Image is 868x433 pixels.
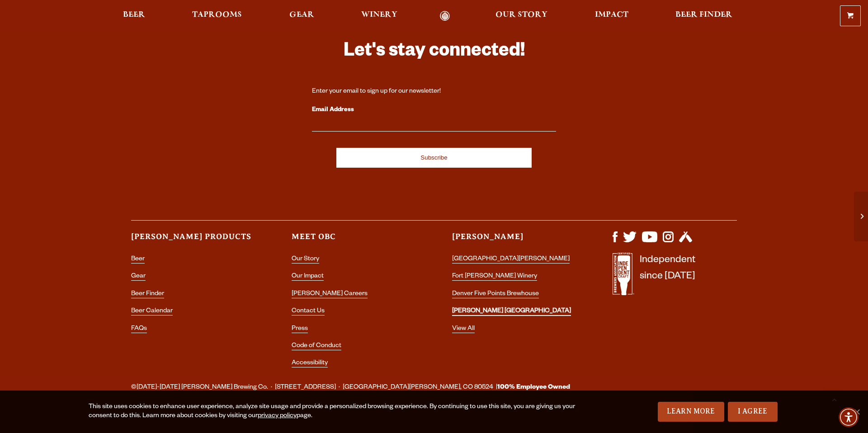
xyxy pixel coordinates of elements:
a: Impact [589,11,634,21]
span: Beer [123,11,145,19]
a: [PERSON_NAME] Careers [292,291,368,298]
a: Visit us on YouTube [642,238,657,245]
a: View All [452,325,475,333]
a: Beer [117,11,151,21]
div: Accessibility Menu [839,407,859,427]
input: Subscribe [336,148,532,168]
span: Beer Finder [675,11,732,19]
a: Visit us on Facebook [613,238,618,245]
span: Winery [361,11,397,19]
div: Enter your email to sign up for our newsletter! [312,87,556,96]
a: Beer Finder [670,11,738,21]
h3: [PERSON_NAME] [452,231,576,250]
a: Taprooms [186,11,248,21]
a: Scroll to top [823,388,845,410]
a: Beer [131,256,145,264]
a: Beer Finder [131,291,164,298]
a: Odell Home [428,11,462,21]
div: This site uses cookies to enhance user experience, analyze site usage and provide a personalized ... [89,403,582,421]
h3: Let's stay connected! [312,39,556,66]
span: Our Story [495,11,547,19]
span: Taprooms [192,11,242,19]
a: FAQs [131,325,147,333]
a: Beer Calendar [131,308,173,315]
span: Gear [289,11,314,19]
a: I Agree [728,402,778,422]
a: Visit us on X (formerly Twitter) [623,238,637,245]
a: Contact Us [292,308,325,315]
a: Learn More [658,402,724,422]
h3: [PERSON_NAME] Products [131,231,255,250]
a: [GEOGRAPHIC_DATA][PERSON_NAME] [452,256,570,264]
span: Impact [595,11,628,19]
a: Our Story [292,256,319,264]
span: ©[DATE]-[DATE] [PERSON_NAME] Brewing Co. · [STREET_ADDRESS] · [GEOGRAPHIC_DATA][PERSON_NAME], CO ... [131,382,570,394]
a: Accessibility [292,360,328,367]
a: Winery [355,11,403,21]
a: Visit us on Untappd [679,238,692,245]
a: Code of Conduct [292,343,341,350]
a: [PERSON_NAME] [GEOGRAPHIC_DATA] [452,308,571,316]
a: Gear [131,273,146,281]
a: Our Impact [292,273,324,281]
strong: 100% Employee Owned [497,384,570,391]
a: Denver Five Points Brewhouse [452,291,539,298]
a: Our Story [490,11,553,21]
a: privacy policy [258,413,297,420]
a: Gear [283,11,320,21]
a: Press [292,325,308,333]
a: Fort [PERSON_NAME] Winery [452,273,537,281]
a: Visit us on Instagram [663,238,674,245]
label: Email Address [312,104,556,116]
h3: Meet OBC [292,231,416,250]
p: Independent since [DATE] [640,253,695,300]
